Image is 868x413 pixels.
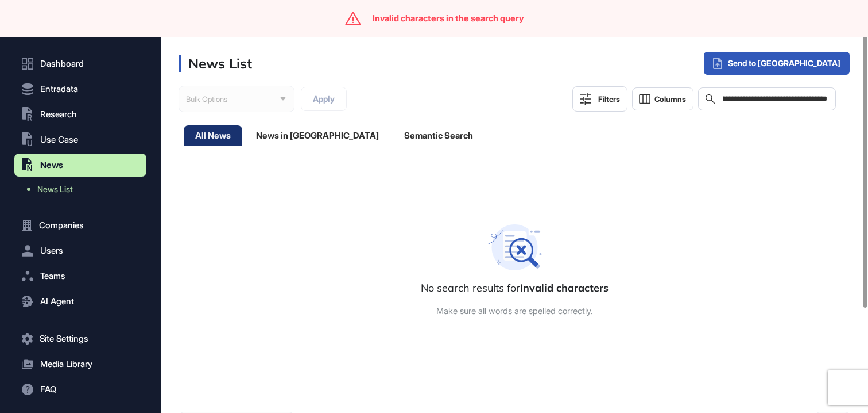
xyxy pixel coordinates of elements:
[373,13,524,24] div: Invalid characters in the search query
[654,95,686,104] span: Columns
[20,179,146,200] a: News List
[14,265,146,288] button: Teams
[40,246,63,255] span: Users
[40,160,63,170] span: News
[179,55,252,72] h3: News List
[14,353,146,376] button: Media Library
[40,385,56,394] span: FAQ
[39,221,84,230] span: Companies
[40,85,78,94] span: Entradata
[14,239,146,262] button: Users
[14,327,146,350] button: Site Settings
[393,125,485,146] div: Semantic Search
[14,128,146,151] button: Use Case
[184,125,242,146] div: All News
[704,52,850,75] div: Send to [GEOGRAPHIC_DATA]
[245,125,390,146] div: News in [GEOGRAPHIC_DATA]
[14,52,146,75] a: Dashboard
[572,86,627,112] button: Filters
[40,297,74,306] span: AI Agent
[14,378,146,401] button: FAQ
[632,87,693,110] button: Columns
[40,360,92,369] span: Media Library
[40,59,84,68] span: Dashboard
[40,135,78,144] span: Use Case
[598,94,620,104] div: Filters
[40,334,88,343] span: Site Settings
[40,271,65,281] span: Teams
[14,290,146,313] button: AI Agent
[14,103,146,126] button: Research
[14,154,146,177] button: News
[37,185,73,194] span: News List
[14,78,146,101] button: Entradata
[14,214,146,237] button: Companies
[40,110,77,119] span: Research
